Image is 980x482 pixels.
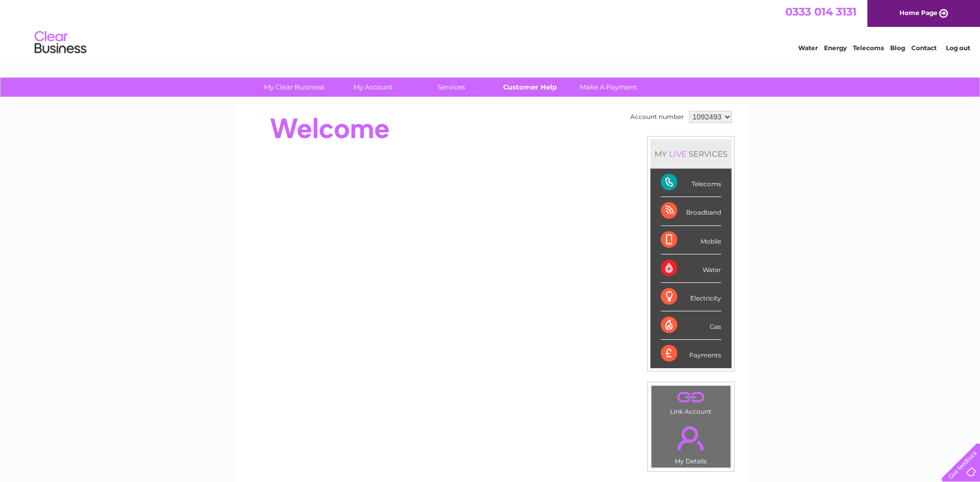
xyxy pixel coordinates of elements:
[409,78,494,97] a: Services
[911,44,937,52] a: Contact
[252,78,337,97] a: My Clear Business
[661,283,721,311] div: Electricity
[654,388,728,406] a: .
[246,6,735,50] div: Clear Business is a trading name of Verastar Limited (registered in [GEOGRAPHIC_DATA] No. 3667643...
[890,44,905,52] a: Blog
[661,226,721,254] div: Mobile
[628,108,687,126] td: Account number
[667,149,689,159] div: LIVE
[661,169,721,197] div: Telecoms
[651,417,731,468] td: My Details
[853,44,884,52] a: Telecoms
[487,78,572,97] a: Customer Help
[654,420,728,456] a: .
[661,197,721,225] div: Broadband
[651,385,731,418] td: Link Account
[661,254,721,283] div: Water
[946,44,970,52] a: Log out
[798,44,818,52] a: Water
[566,78,651,97] a: Make A Payment
[650,139,732,169] div: MY SERVICES
[661,340,721,368] div: Payments
[824,44,847,52] a: Energy
[661,311,721,340] div: Gas
[785,5,857,18] a: 0333 014 3131
[330,78,415,97] a: My Account
[34,27,87,58] img: logo.png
